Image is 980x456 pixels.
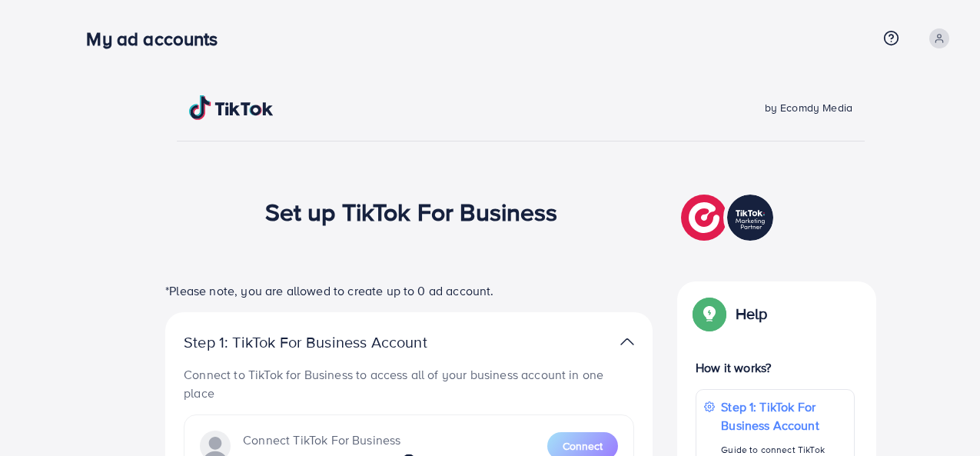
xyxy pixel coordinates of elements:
[736,305,768,323] p: Help
[696,358,855,377] p: How it works?
[765,100,852,115] span: by Ecomdy Media
[265,197,558,226] h1: Set up TikTok For Business
[189,95,274,120] img: TikTok
[681,191,777,245] img: TikTok partner
[86,28,230,50] h3: My ad accounts
[620,331,634,353] img: TikTok partner
[165,281,653,300] p: *Please note, you are allowed to create up to 0 ad account.
[184,333,476,351] p: Step 1: TikTok For Business Account
[721,398,846,434] p: Step 1: TikTok For Business Account
[696,300,723,328] img: Popup guide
